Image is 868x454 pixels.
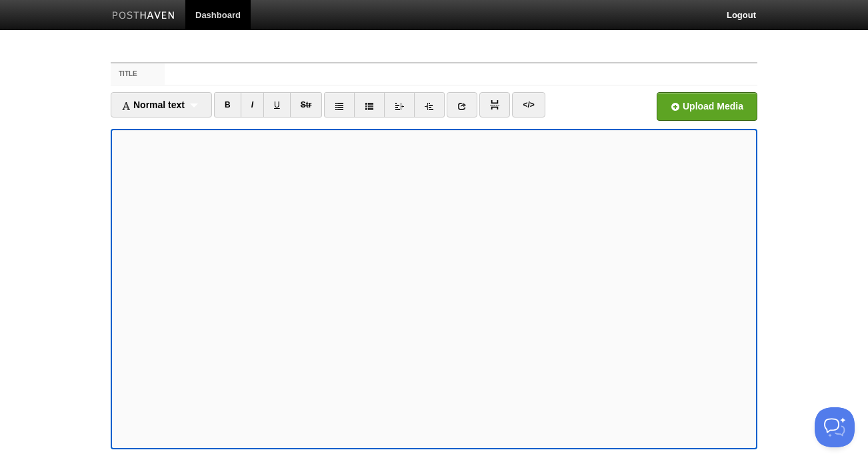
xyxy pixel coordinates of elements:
label: Title [111,63,165,85]
a: B [214,92,241,118]
img: pagebreak-icon.png [490,100,499,109]
del: Str [301,100,312,109]
a: </> [512,92,545,118]
img: Posthaven-bar [112,11,175,21]
a: U [263,92,291,118]
a: Str [290,92,323,118]
a: I [241,92,264,118]
iframe: Help Scout Beacon - Open [815,407,855,447]
span: Normal text [121,99,185,110]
